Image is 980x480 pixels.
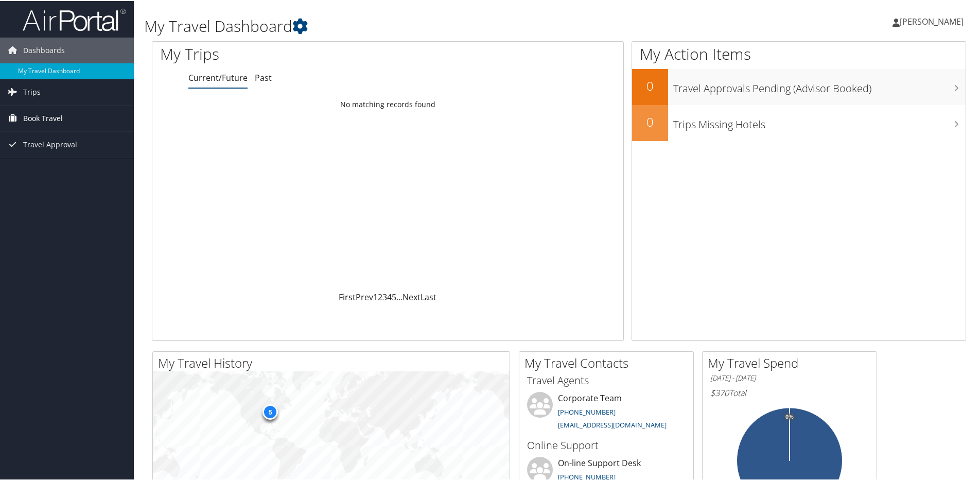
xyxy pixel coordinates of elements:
[356,290,373,302] a: Prev
[673,75,966,95] h3: Travel Approvals Pending (Advisor Booked)
[524,353,693,371] h2: My Travel Contacts
[23,131,77,157] span: Travel Approval
[158,353,510,371] h2: My Travel History
[632,76,668,94] h2: 0
[673,111,966,131] h3: Trips Missing Hotels
[23,78,41,104] span: Trips
[188,71,248,82] a: Current/Future
[152,94,623,113] td: No matching records found
[262,403,278,418] div: 5
[558,406,616,416] a: [PHONE_NUMBER]
[632,42,966,64] h1: My Action Items
[23,105,63,130] span: Book Travel
[402,290,421,302] a: Next
[710,372,869,382] h6: [DATE] - [DATE]
[255,71,272,82] a: Past
[785,413,794,419] tspan: 0%
[632,112,668,130] h2: 0
[710,386,729,398] span: $370
[527,437,686,452] h3: Online Support
[632,68,966,104] a: 0Travel Approvals Pending (Advisor Booked)
[900,15,964,26] span: [PERSON_NAME]
[708,353,877,371] h2: My Travel Spend
[522,391,691,433] li: Corporate Team
[382,290,387,302] a: 3
[144,14,697,36] h1: My Travel Dashboard
[421,290,436,302] a: Last
[527,372,686,387] h3: Travel Agents
[23,37,65,62] span: Dashboards
[892,5,974,36] a: [PERSON_NAME]
[558,419,667,428] a: [EMAIL_ADDRESS][DOMAIN_NAME]
[373,290,378,302] a: 1
[160,42,419,64] h1: My Trips
[396,290,402,302] span: …
[632,104,966,140] a: 0Trips Missing Hotels
[392,290,396,302] a: 5
[710,386,869,398] h6: Total
[339,290,356,302] a: First
[387,290,392,302] a: 4
[23,7,126,31] img: airportal-logo.png
[378,290,382,302] a: 2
